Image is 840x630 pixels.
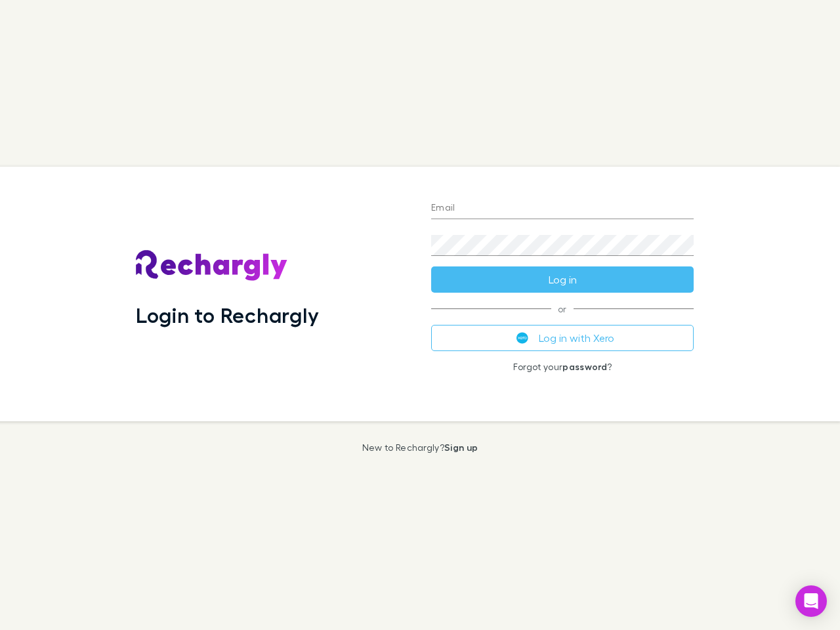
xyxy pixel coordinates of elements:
button: Log in [431,266,694,293]
div: Open Intercom Messenger [795,585,827,617]
img: Xero's logo [516,332,528,344]
a: password [562,361,607,372]
span: or [431,308,694,309]
p: Forgot your ? [431,362,694,372]
button: Log in with Xero [431,325,694,351]
a: Sign up [444,442,478,453]
img: Rechargly's Logo [136,250,288,282]
p: New to Rechargly? [362,442,478,453]
h1: Login to Rechargly [136,303,319,327]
